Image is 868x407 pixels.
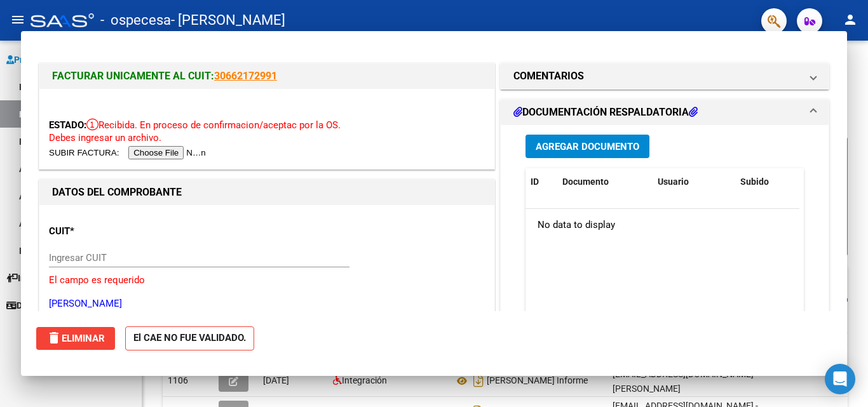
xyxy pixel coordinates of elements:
h1: COMENTARIOS [513,69,584,84]
span: ID [531,177,539,187]
div: No data to display [526,209,799,241]
strong: El CAE NO FUE VALIDADO. [125,326,254,351]
span: Documento [562,177,609,187]
datatable-header-cell: Acción [799,168,862,196]
mat-icon: menu [10,12,25,27]
a: 30662172991 [214,70,277,82]
strong: DATOS DEL COMPROBANTE [52,186,182,198]
span: Subido [740,177,769,187]
span: Datos de contacto [6,298,90,312]
span: Instructivos [6,271,65,285]
datatable-header-cell: ID [526,168,557,196]
h1: DOCUMENTACIÓN RESPALDATORIA [513,105,698,120]
p: CUIT [49,224,180,239]
span: Integración [342,375,387,385]
span: FACTURAR UNICAMENTE AL CUIT: [52,70,214,82]
mat-expansion-panel-header: DOCUMENTACIÓN RESPALDATORIA [501,100,829,125]
div: DOCUMENTACIÓN RESPALDATORIA [501,125,829,389]
span: Agregar Documento [536,141,639,152]
p: Debes ingresar un archivo. [49,131,485,145]
span: - ospecesa [100,6,171,34]
datatable-header-cell: Subido [735,168,799,196]
div: Open Intercom Messenger [825,364,855,394]
button: Agregar Documento [526,135,649,158]
p: El campo es requerido [49,273,485,288]
span: Usuario [658,177,689,187]
span: [DATE] [263,375,289,385]
span: Recibida. En proceso de confirmacion/aceptac por la OS. [86,119,341,131]
i: Descargar documento [470,370,487,390]
span: Eliminar [46,333,105,344]
mat-expansion-panel-header: COMENTARIOS [501,63,829,89]
span: Prestadores / Proveedores [6,53,122,67]
datatable-header-cell: Documento [557,168,653,196]
mat-icon: delete [46,330,62,345]
p: [PERSON_NAME] [49,297,485,311]
mat-icon: person [843,12,858,27]
span: - [PERSON_NAME] [171,6,285,34]
datatable-header-cell: Usuario [653,168,735,196]
span: ESTADO: [49,119,86,131]
button: Eliminar [36,327,115,350]
span: [PERSON_NAME] Informe [487,376,588,386]
span: 1106 [168,375,188,385]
